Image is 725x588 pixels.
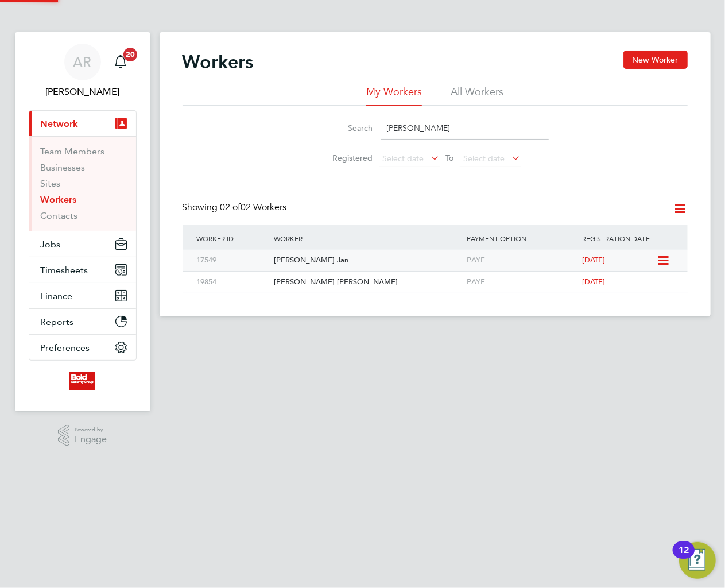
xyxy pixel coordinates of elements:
[41,162,86,173] a: Businesses
[75,425,107,435] span: Powered by
[29,44,137,99] a: AR[PERSON_NAME]
[15,32,150,411] nav: Main navigation
[29,85,137,99] span: Adeel Raza
[451,85,503,106] li: All Workers
[41,178,61,189] a: Sites
[41,316,74,327] span: Reports
[271,225,464,252] div: Worker
[582,277,605,287] span: [DATE]
[29,372,137,390] a: Go to home page
[75,435,107,444] span: Engage
[183,51,254,73] h2: Workers
[29,335,136,360] button: Preferences
[69,372,95,390] img: bold-logo-retina.png
[464,153,505,164] span: Select date
[464,272,580,293] div: PAYE
[321,153,373,163] label: Registered
[271,272,464,293] div: [PERSON_NAME] [PERSON_NAME]
[41,146,105,157] a: Team Members
[29,136,136,231] div: Network
[29,231,136,257] button: Jobs
[443,150,458,165] span: To
[29,283,136,308] button: Finance
[194,225,271,252] div: Worker ID
[58,425,107,447] a: Powered byEngage
[220,202,287,213] span: 02 Workers
[41,342,90,353] span: Preferences
[582,255,605,265] span: [DATE]
[321,123,373,133] label: Search
[366,85,422,106] li: My Workers
[41,194,77,205] a: Workers
[271,250,464,271] div: [PERSON_NAME] Jan
[194,272,271,293] div: 19854
[41,291,73,301] span: Finance
[41,265,88,276] span: Timesheets
[73,55,92,69] span: AR
[194,250,271,271] div: 17549
[29,111,136,136] button: Network
[41,239,61,250] span: Jobs
[123,48,137,61] span: 20
[29,257,136,283] button: Timesheets
[194,271,676,281] a: 19854[PERSON_NAME] [PERSON_NAME]PAYE[DATE]
[623,51,688,69] button: New Worker
[41,210,78,221] a: Contacts
[41,118,79,129] span: Network
[220,202,241,213] span: 02 of
[183,202,289,214] div: Showing
[679,550,689,565] div: 12
[679,542,716,579] button: Open Resource Center, 12 new notifications
[194,249,657,259] a: 17549[PERSON_NAME] JanPAYE[DATE]
[579,225,676,252] div: Registration Date
[464,225,580,252] div: Payment Option
[464,250,580,271] div: PAYE
[109,44,132,80] a: 20
[29,309,136,334] button: Reports
[383,153,424,164] span: Select date
[381,117,549,140] input: Name, email or phone number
